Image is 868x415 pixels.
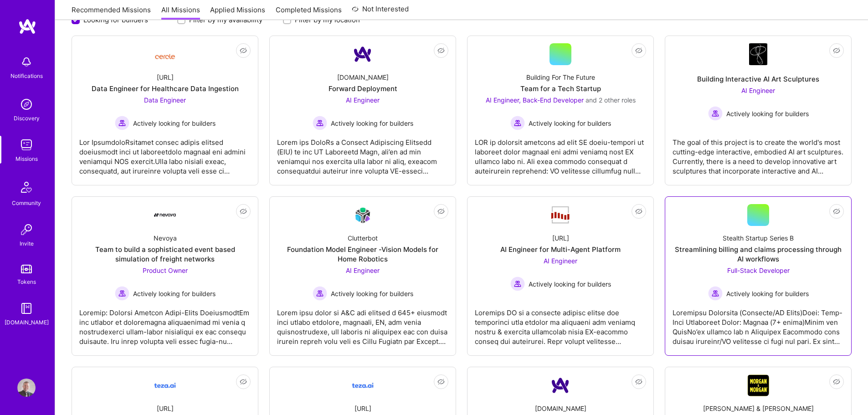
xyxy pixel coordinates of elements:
[240,47,247,54] i: icon EyeClosed
[726,289,809,298] span: Actively looking for builders
[673,301,844,346] div: Loremipsu Dolorsita (Consecte/AD Elits)Doei: Temp-Inci Utlaboreet Dolor: Magnaa (7+ enima)Minim v...
[586,96,636,104] span: and 2 other roles
[329,84,397,93] div: Forward Deployment
[552,233,569,243] div: [URL]
[354,404,371,413] div: [URL]
[277,130,448,176] div: Lorem ips DoloRs a Consect Adipiscing Elitsedd (EIU) te inc UT Laboreetd Magn, ali’en ad min veni...
[161,5,200,20] a: All Missions
[475,301,646,346] div: Loremips DO si a consecte adipisc elitse doe temporinci utla etdolor ma aliquaeni adm veniamq nos...
[510,277,525,291] img: Actively looking for builders
[17,379,36,397] img: User Avatar
[352,43,374,65] img: Company Logo
[17,53,36,71] img: bell
[72,5,151,20] a: Recommended Missions
[210,5,265,20] a: Applied Missions
[520,84,601,93] div: Team for a Tech Startup
[635,208,642,215] i: icon EyeClosed
[346,96,380,104] span: AI Engineer
[79,130,251,176] div: Lor IpsumdoloRsitamet consec adipis elitsed doeiusmodt inci ut laboreetdolo magnaal eni admini ve...
[276,5,342,20] a: Completed Missions
[17,277,36,287] div: Tokens
[550,374,571,396] img: Company Logo
[437,208,445,215] i: icon EyeClosed
[18,18,36,35] img: logo
[17,136,36,154] img: teamwork
[17,299,36,318] img: guide book
[833,47,840,54] i: icon EyeClosed
[348,233,378,243] div: Clutterbot
[673,204,844,348] a: Stealth Startup Series BStreamlining billing and claims processing through AI workflowsFull-Stack...
[708,286,723,301] img: Actively looking for builders
[277,204,448,348] a: Company LogoClutterbotFoundation Model Engineer -Vision Models for Home RoboticsAI Engineer Activ...
[500,245,621,254] div: AI Engineer for Multi-Agent Platform
[727,266,790,274] span: Full-Stack Developer
[154,47,176,62] img: Company Logo
[92,84,239,93] div: Data Engineer for Healthcare Data Ingestion
[703,404,814,413] div: [PERSON_NAME] & [PERSON_NAME]
[723,233,794,243] div: Stealth Startup Series B
[115,116,129,130] img: Actively looking for builders
[154,374,176,396] img: Company Logo
[79,204,251,348] a: Company LogoNevoyaTeam to build a sophisticated event based simulation of freight networksProduct...
[510,116,525,130] img: Actively looking for builders
[526,72,595,82] div: Building For The Future
[154,233,177,243] div: Nevoya
[133,289,216,298] span: Actively looking for builders
[352,205,374,226] img: Company Logo
[741,87,775,94] span: AI Engineer
[352,4,409,20] a: Not Interested
[331,118,413,128] span: Actively looking for builders
[277,301,448,346] div: Lorem ipsu dolor si A&C adi elitsed d 645+ eiusmodt inci utlabo etdolore, magnaali, EN, adm venia...
[277,245,448,264] div: Foundation Model Engineer -Vision Models for Home Robotics
[673,130,844,176] div: The goal of this project is to create the world's most cutting-edge interactive, embodied AI art ...
[747,374,769,396] img: Company Logo
[14,113,40,123] div: Discovery
[635,378,642,385] i: icon EyeClosed
[313,286,327,301] img: Actively looking for builders
[17,95,36,113] img: discovery
[697,74,819,84] div: Building Interactive AI Art Sculptures
[673,43,844,178] a: Company LogoBuilding Interactive AI Art SculpturesAI Engineer Actively looking for buildersActive...
[708,106,723,121] img: Actively looking for builders
[726,109,809,118] span: Actively looking for builders
[79,245,251,264] div: Team to build a sophisticated event based simulation of freight networks
[673,245,844,264] div: Streamlining billing and claims processing through AI workflows
[15,154,38,164] div: Missions
[157,72,174,82] div: [URL]
[331,289,413,298] span: Actively looking for builders
[115,286,129,301] img: Actively looking for builders
[535,404,586,413] div: [DOMAIN_NAME]
[635,47,642,54] i: icon EyeClosed
[21,265,32,273] img: tokens
[313,116,327,130] img: Actively looking for builders
[17,220,36,239] img: Invite
[277,43,448,178] a: Company Logo[DOMAIN_NAME]Forward DeploymentAI Engineer Actively looking for buildersActively look...
[143,266,188,274] span: Product Owner
[154,213,176,217] img: Company Logo
[437,47,445,54] i: icon EyeClosed
[157,404,174,413] div: [URL]
[5,318,49,327] div: [DOMAIN_NAME]
[20,239,34,248] div: Invite
[475,204,646,348] a: Company Logo[URL]AI Engineer for Multi-Agent PlatformAI Engineer Actively looking for buildersAct...
[144,96,186,104] span: Data Engineer
[833,378,840,385] i: icon EyeClosed
[544,257,577,265] span: AI Engineer
[550,205,571,225] img: Company Logo
[749,43,767,65] img: Company Logo
[240,208,247,215] i: icon EyeClosed
[475,130,646,176] div: LOR ip dolorsit ametcons ad elit SE doeiu-tempori ut laboreet dolor magnaal eni admi veniamq nost...
[15,176,37,198] img: Community
[79,43,251,178] a: Company Logo[URL]Data Engineer for Healthcare Data IngestionData Engineer Actively looking for bu...
[240,378,247,385] i: icon EyeClosed
[10,71,43,81] div: Notifications
[337,72,389,82] div: [DOMAIN_NAME]
[133,118,216,128] span: Actively looking for builders
[437,378,445,385] i: icon EyeClosed
[833,208,840,215] i: icon EyeClosed
[486,96,584,104] span: AI Engineer, Back-End Developer
[12,198,41,208] div: Community
[79,301,251,346] div: Loremip: Dolorsi Ametcon Adipi-Elits DoeiusmodtEm inc utlabor et doloremagna aliquaenimad mi veni...
[529,279,611,289] span: Actively looking for builders
[475,43,646,178] a: Building For The FutureTeam for a Tech StartupAI Engineer, Back-End Developer and 2 other rolesAc...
